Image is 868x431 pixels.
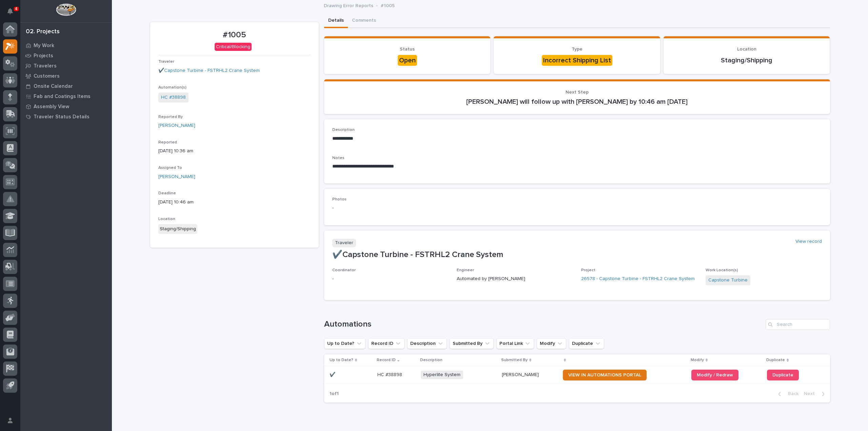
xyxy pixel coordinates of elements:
span: Reported [158,140,177,144]
a: [PERSON_NAME] [158,122,195,129]
button: Up to Date? [324,338,366,349]
div: Staging/Shipping [158,224,197,234]
button: Submitted By [450,338,494,349]
button: Modify [537,338,566,349]
button: Notifications [3,4,17,18]
a: Capstone Turbine [708,277,748,284]
p: Onsite Calendar [34,83,73,90]
input: Search [766,319,830,330]
a: [PERSON_NAME] [158,173,195,180]
p: - [332,275,449,282]
button: Portal Link [496,338,534,349]
span: Notes [332,156,344,160]
a: Onsite Calendar [20,81,112,91]
span: Photos [332,197,347,201]
p: ✔️ [330,371,337,378]
span: Coordinator [332,268,356,272]
span: Project [581,268,595,272]
h1: Automations [324,319,763,329]
span: Modify / Redraw [697,373,733,377]
a: ✔️Capstone Turbine - FSTRHL2 Crane System [158,67,260,74]
a: Customers [20,71,112,81]
a: Fab and Coatings Items [20,91,112,101]
a: 26578 - Capstone Turbine - FSTRHL2 Crane System [581,275,695,282]
button: Next [801,391,830,397]
p: Customers [34,73,60,79]
button: Back [773,391,801,397]
span: Location [737,47,756,52]
button: Record ID [368,338,405,349]
span: Location [158,217,175,221]
p: Fab and Coatings Items [34,94,91,100]
span: Description [332,128,355,132]
p: Travelers [34,63,57,69]
button: Comments [348,14,380,28]
p: Assembly View [34,104,69,110]
span: Engineer [457,268,474,272]
span: Reported By [158,115,183,119]
p: #1005 [158,30,311,40]
p: Drawing Error Reports [324,1,373,9]
span: Back [784,391,798,397]
p: Staging/Shipping [672,56,822,64]
a: HC #38898 [161,94,186,101]
p: 1 of 1 [324,386,344,402]
div: Critical/Blocking [215,43,252,51]
span: Hyperlite System [421,371,463,379]
span: Assigned To [158,166,182,170]
p: #1005 [381,1,395,9]
p: Description [420,356,442,364]
p: Up to Date? [330,356,353,364]
a: Projects [20,51,112,61]
div: Incorrect Shipping List [542,55,612,66]
span: Next Step [566,90,589,95]
a: VIEW IN AUTOMATIONS PORTAL [563,370,647,380]
div: 02. Projects [26,28,60,36]
button: Duplicate [569,338,604,349]
a: Travelers [20,61,112,71]
p: My Work [34,43,54,49]
span: VIEW IN AUTOMATIONS PORTAL [568,373,641,377]
p: Traveler [332,239,356,247]
tr: ✔️✔️ HC #38898HC #38898 Hyperlite System[PERSON_NAME][PERSON_NAME] VIEW IN AUTOMATIONS PORTALModi... [324,366,830,384]
div: Open [398,55,417,66]
a: Traveler Status Details [20,112,112,122]
div: Notifications4 [8,8,17,19]
p: Record ID [377,356,396,364]
a: My Work [20,40,112,51]
span: Status [400,47,415,52]
p: Automated by [PERSON_NAME] [457,275,573,282]
span: Work Location(s) [706,268,738,272]
p: [PERSON_NAME] will follow up with [PERSON_NAME] by 10:46 am [DATE] [332,98,822,106]
a: Assembly View [20,101,112,112]
span: Type [572,47,583,52]
p: [PERSON_NAME] [502,371,540,378]
a: Modify / Redraw [691,370,738,380]
span: Duplicate [772,373,793,377]
span: Deadline [158,191,176,195]
span: Traveler [158,60,174,64]
p: Traveler Status Details [34,114,90,120]
span: Next [804,391,819,397]
p: 4 [15,6,17,11]
p: [DATE] 10:46 am [158,199,311,206]
button: Details [324,14,348,28]
p: HC #38898 [377,371,403,378]
a: Duplicate [767,370,799,380]
p: Submitted By [501,356,528,364]
p: ✔️Capstone Turbine - FSTRHL2 Crane System [332,250,822,260]
p: Duplicate [766,356,785,364]
p: [DATE] 10:36 am [158,148,311,155]
span: Automation(s) [158,85,186,90]
a: View record [795,239,822,244]
p: Projects [34,53,53,59]
button: Description [407,338,447,349]
p: - [332,204,822,212]
img: Workspace Logo [56,3,76,16]
p: Modify [691,356,704,364]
